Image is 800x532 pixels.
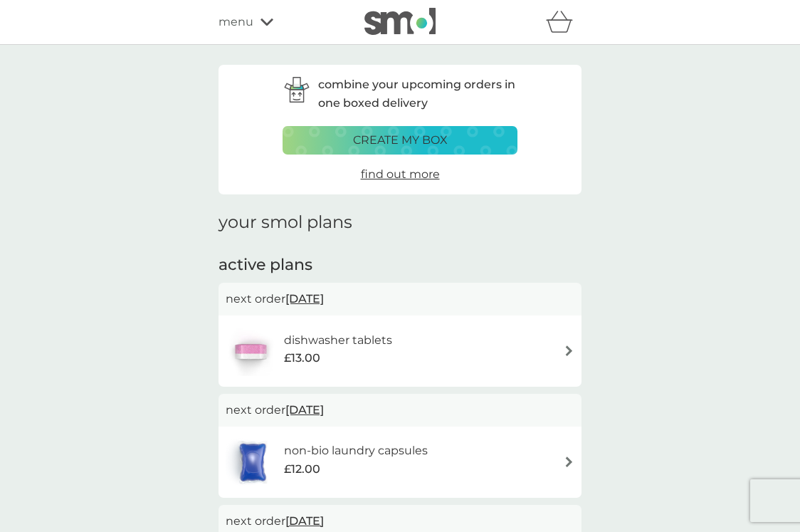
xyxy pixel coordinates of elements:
img: smol [364,8,436,35]
p: combine your upcoming orders in one boxed delivery [318,75,517,112]
div: basket [546,8,581,36]
p: next order [226,401,574,419]
span: [DATE] [285,396,324,424]
h6: dishwasher tablets [284,331,392,350]
h1: your smol plans [219,212,581,233]
span: £13.00 [284,349,320,367]
h2: active plans [219,254,581,276]
img: arrow right [564,457,574,467]
img: dishwasher tablets [226,326,275,376]
img: arrow right [564,345,574,356]
p: next order [226,512,574,531]
span: £12.00 [284,460,320,479]
p: create my box [353,131,448,150]
h6: non-bio laundry capsules [284,442,428,460]
span: find out more [361,167,440,181]
span: [DATE] [285,285,324,313]
span: menu [219,13,253,31]
img: non-bio laundry capsules [226,437,280,487]
p: next order [226,290,574,308]
button: create my box [283,126,517,155]
a: find out more [361,165,440,184]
